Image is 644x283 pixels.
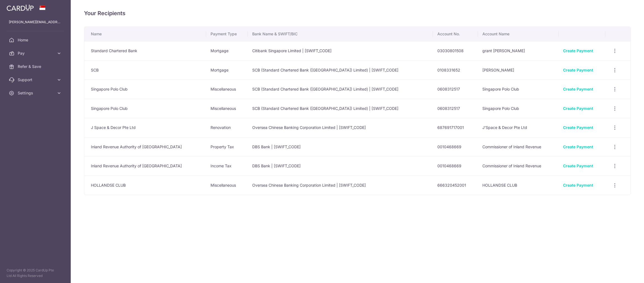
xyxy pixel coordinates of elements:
[433,99,478,118] td: 0608312517
[18,64,54,69] span: Refer & Save
[563,125,593,130] a: Create Payment
[248,137,433,157] td: DBS Bank | [SWIFT_CODE]
[248,118,433,137] td: Oversea Chinese Banking Corporation Limited | [SWIFT_CODE]
[478,41,559,60] td: grant [PERSON_NAME]
[7,4,34,11] img: CardUp
[478,99,559,118] td: Singapore Polo Club
[563,106,593,111] a: Create Payment
[478,156,559,176] td: Commissioner of Inland Revenue
[206,27,248,41] th: Payment Type
[478,27,559,41] th: Account Name
[84,41,206,60] td: Standard Chartered Bank
[563,48,593,53] a: Create Payment
[84,60,206,80] td: SCB
[433,41,478,60] td: 03030801508
[433,176,478,195] td: 666320452001
[9,19,62,25] p: [PERSON_NAME][EMAIL_ADDRESS][DOMAIN_NAME]
[206,176,248,195] td: Miscellaneous
[84,176,206,195] td: HOLLANDSE CLUB
[563,144,593,149] a: Create Payment
[84,9,631,18] h4: Your Recipients
[433,60,478,80] td: 0108331652
[478,176,559,195] td: HOLLANDSE CLUB
[84,118,206,137] td: J Space & Decor Pte Ltd
[206,60,248,80] td: Mortgage
[433,118,478,137] td: 687691717001
[248,27,433,41] th: Bank Name & SWIFT/BIC
[563,68,593,72] a: Create Payment
[248,176,433,195] td: Oversea Chinese Banking Corporation Limited | [SWIFT_CODE]
[84,156,206,176] td: Inland Revenue Authority of [GEOGRAPHIC_DATA]
[18,77,54,83] span: Support
[248,41,433,60] td: Citibank Singapore Limited | [SWIFT_CODE]
[248,80,433,99] td: SCB (Standard Chartered Bank ([GEOGRAPHIC_DATA]) Limited) | [SWIFT_CODE]
[206,156,248,176] td: Income Tax
[433,27,478,41] th: Account No.
[478,137,559,157] td: Commissioner of Inland Revenue
[248,156,433,176] td: DBS Bank | [SWIFT_CODE]
[206,118,248,137] td: Renovation
[478,118,559,137] td: J'Space & Decor Pte Ltd
[478,80,559,99] td: Singapore Polo Club
[84,27,206,41] th: Name
[18,51,54,56] span: Pay
[84,99,206,118] td: Singapore Polo Club
[433,137,478,157] td: 0010468669
[563,163,593,168] a: Create Payment
[563,183,593,187] a: Create Payment
[248,99,433,118] td: SCB (Standard Chartered Bank ([GEOGRAPHIC_DATA]) Limited) | [SWIFT_CODE]
[206,137,248,157] td: Property Tax
[84,80,206,99] td: Singapore Polo Club
[206,80,248,99] td: Miscellaneous
[206,99,248,118] td: Miscellaneous
[248,60,433,80] td: SCB (Standard Chartered Bank ([GEOGRAPHIC_DATA]) Limited) | [SWIFT_CODE]
[433,80,478,99] td: 0608312517
[206,41,248,60] td: Mortgage
[18,37,54,43] span: Home
[84,137,206,157] td: Inland Revenue Authority of [GEOGRAPHIC_DATA]
[433,156,478,176] td: 0010468669
[478,60,559,80] td: [PERSON_NAME]
[563,87,593,91] a: Create Payment
[609,266,638,280] iframe: Opens a widget where you can find more information
[18,90,54,96] span: Settings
